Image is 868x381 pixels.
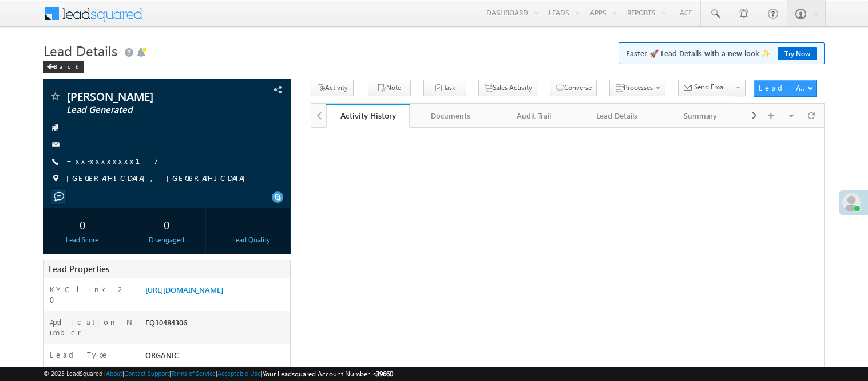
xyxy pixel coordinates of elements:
[410,104,493,128] a: Documents
[694,82,727,92] span: Send Email
[754,80,817,97] button: Lead Actions
[50,349,109,360] label: Lead Type
[124,370,169,377] a: Contact Support
[576,104,659,128] a: Lead Details
[66,173,251,184] span: [GEOGRAPHIC_DATA], [GEOGRAPHIC_DATA]
[49,263,109,274] span: Lead Properties
[66,91,220,102] span: [PERSON_NAME]
[502,109,565,123] div: Audit Trail
[43,41,117,60] span: Lead Details
[66,156,158,166] a: +xx-xxxxxxxx17
[311,80,354,96] button: Activity
[142,349,290,366] div: ORGANIC
[217,370,261,377] a: Acceptable Use
[678,80,732,96] button: Send Email
[668,109,732,123] div: Summary
[376,370,393,378] span: 39660
[624,83,653,92] span: Processes
[626,48,817,59] span: Faster 🚀 Lead Details with a new look ✨
[419,109,482,123] div: Documents
[171,370,216,377] a: Terms of Service
[478,80,537,96] button: Sales Activity
[659,104,742,128] a: Summary
[550,80,597,96] button: Converse
[50,284,133,305] label: KYC link 2_0
[142,317,290,333] div: EQ30484306
[778,47,817,60] a: Try Now
[585,109,649,123] div: Lead Details
[145,285,223,294] a: [URL][DOMAIN_NAME]
[130,214,203,235] div: 0
[759,83,807,93] div: Lead Actions
[493,104,576,128] a: Audit Trail
[106,370,122,377] a: About
[43,61,90,70] a: Back
[263,370,393,378] span: Your Leadsquared Account Number is
[66,104,220,116] span: Lead Generated
[215,214,287,235] div: --
[215,235,287,245] div: Lead Quality
[609,80,665,96] button: Processes
[335,110,401,121] div: Activity History
[130,235,203,245] div: Disengaged
[423,80,466,96] button: Task
[46,214,118,235] div: 0
[46,235,118,245] div: Lead Score
[43,61,84,73] div: Back
[368,80,411,96] button: Note
[43,368,393,379] span: © 2025 LeadSquared | | | | |
[326,104,409,128] a: Activity History
[50,317,133,337] label: Application Number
